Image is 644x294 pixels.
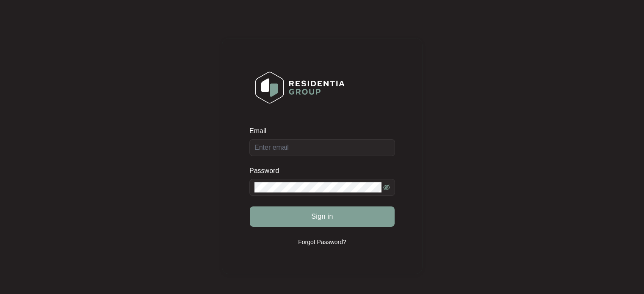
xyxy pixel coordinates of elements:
[383,184,390,191] span: eye-invisible
[249,127,272,135] label: Email
[249,167,285,175] label: Password
[250,206,395,227] button: Sign in
[298,238,346,246] p: Forgot Password?
[250,66,350,109] img: Login Logo
[311,212,333,222] span: Sign in
[254,182,381,192] input: Password
[249,139,395,156] input: Email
